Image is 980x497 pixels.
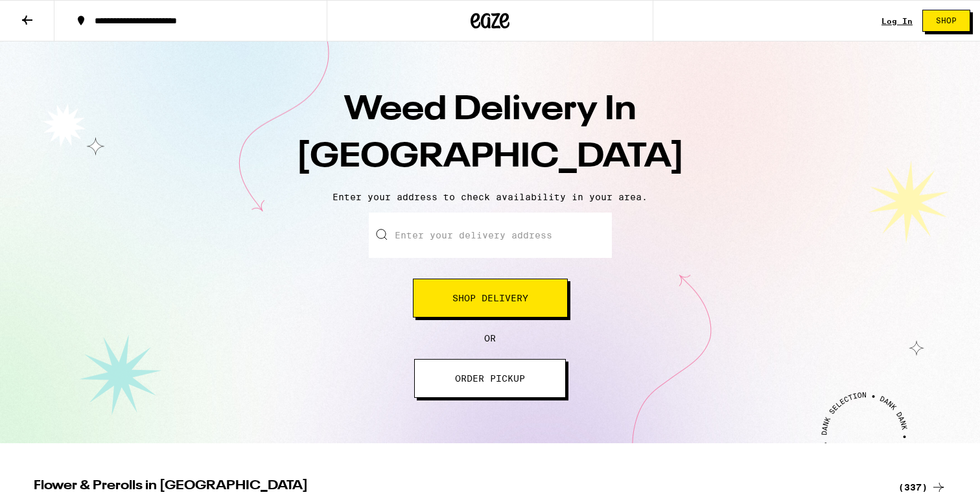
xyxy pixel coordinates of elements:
h2: Flower & Prerolls in [GEOGRAPHIC_DATA] [34,480,883,495]
button: ORDER PICKUP [414,359,566,398]
h1: Weed Delivery In [263,87,717,181]
a: Log In [881,17,913,25]
a: Shop [913,10,980,32]
span: [GEOGRAPHIC_DATA] [296,141,684,174]
button: Shop [922,10,970,32]
a: (337) [898,480,946,495]
p: Enter your address to check availability in your area. [13,192,967,202]
span: Shop [936,17,957,25]
input: Enter your delivery address [369,213,612,258]
span: OR [484,333,496,343]
button: Shop Delivery [413,279,568,318]
span: Shop Delivery [452,294,528,303]
span: ORDER PICKUP [455,374,525,383]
